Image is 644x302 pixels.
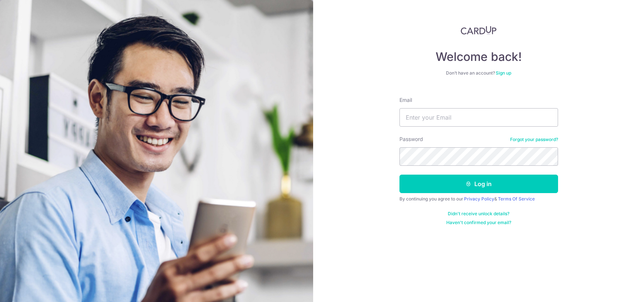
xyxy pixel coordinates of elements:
input: Enter your Email [399,108,558,127]
a: Sign up [496,70,511,76]
a: Didn't receive unlock details? [448,211,509,217]
label: Email [399,96,412,104]
div: By continuing you agree to our & [399,196,558,202]
a: Forgot your password? [510,137,558,143]
a: Privacy Policy [464,196,494,202]
img: CardUp Logo [461,26,497,35]
h4: Welcome back! [399,49,558,64]
div: Don’t have an account? [399,70,558,76]
button: Log in [399,175,558,193]
a: Haven't confirmed your email? [446,220,511,226]
label: Password [399,135,423,143]
a: Terms Of Service [498,196,535,202]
